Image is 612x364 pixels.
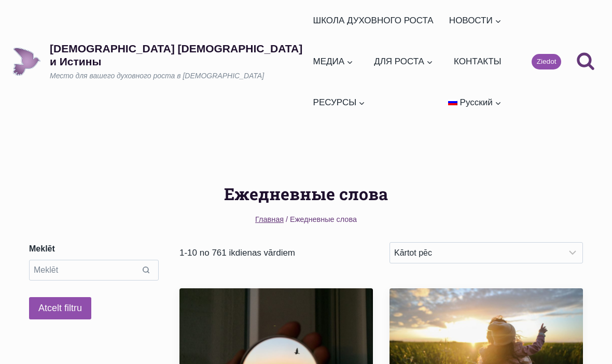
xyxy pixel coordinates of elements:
a: РЕСУРСЫ [309,82,370,123]
span: НОВОСТИ [449,13,502,27]
span: Русский [460,97,493,107]
span: Ежедневные слова [290,215,357,223]
a: КОНТАКТЫ [449,41,506,82]
a: Ziedot [532,54,561,69]
a: МЕДИА [309,41,358,82]
span: МЕДИА [313,54,354,68]
a: Русский [443,82,506,123]
div: 1-10 no 761 ikdienas vārdiem [179,246,373,260]
img: Draudze Gars un Patiesība [12,47,41,76]
a: [DEMOGRAPHIC_DATA] [DEMOGRAPHIC_DATA] и ИстиныМесто для вашего духовного роста в [DEMOGRAPHIC_DATA] [12,42,309,81]
a: ДЛЯ РОСТА [370,41,438,82]
span: ДЛЯ РОСТА [374,54,433,68]
nav: Навигационные цепочки [29,214,583,226]
button: Search [133,260,159,281]
span: Atcelt filtru [38,301,82,316]
legend: Meklēt [29,242,55,256]
input: Search results [29,260,159,281]
span: / [286,215,288,223]
a: Главная [255,215,284,223]
h1: Ежедневные слова [29,181,583,206]
select: Sort results [390,242,583,263]
button: Atcelt filtru [29,297,91,319]
span: РЕСУРСЫ [313,95,366,109]
p: Место для вашего духовного роста в [DEMOGRAPHIC_DATA] [50,71,309,81]
p: [DEMOGRAPHIC_DATA] [DEMOGRAPHIC_DATA] и Истины [50,42,309,68]
button: Показать форму поиска [572,48,600,76]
